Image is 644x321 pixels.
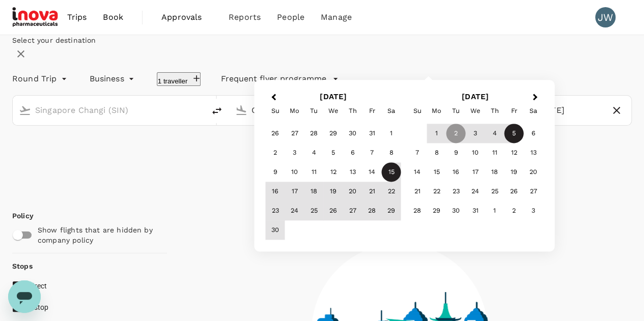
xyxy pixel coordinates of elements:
div: Choose Wednesday, December 3rd, 2025 [466,124,485,143]
div: Choose Tuesday, December 23rd, 2025 [446,182,466,201]
div: Choose Sunday, December 14th, 2025 [408,163,427,182]
div: Choose Monday, December 8th, 2025 [427,143,446,163]
div: Friday [505,101,524,121]
div: Saturday [524,101,543,121]
p: Policy [12,211,21,221]
div: Round Trip [12,71,69,87]
span: 1 stop [28,303,49,311]
div: Choose Wednesday, December 17th, 2025 [466,163,485,182]
div: Choose Sunday, December 28th, 2025 [408,201,427,221]
p: Frequent flyer programme [221,73,326,85]
div: Wednesday [466,101,485,121]
div: Choose Wednesday, November 5th, 2025 [324,143,343,163]
div: Choose Monday, December 1st, 2025 [427,124,446,143]
div: Choose Monday, November 17th, 2025 [285,182,304,201]
div: Choose Saturday, December 27th, 2025 [524,182,543,201]
div: Thursday [343,101,362,121]
div: Friday [362,101,382,121]
div: Choose Sunday, October 26th, 2025 [266,124,285,143]
div: Choose Wednesday, November 12th, 2025 [324,163,343,182]
div: Choose Friday, December 12th, 2025 [505,143,524,163]
div: Choose Saturday, November 22nd, 2025 [382,182,401,201]
div: Choose Thursday, November 13th, 2025 [343,163,362,182]
div: Choose Monday, October 27th, 2025 [285,124,304,143]
div: Choose Tuesday, December 16th, 2025 [446,163,466,182]
div: Choose Friday, December 19th, 2025 [505,163,524,182]
h2: [DATE] [404,92,546,101]
button: Previous Month [264,90,281,106]
div: Monday [285,101,304,121]
div: Choose Saturday, December 6th, 2025 [524,124,543,143]
div: Choose Wednesday, December 24th, 2025 [466,182,485,201]
div: Choose Saturday, November 29th, 2025 [382,201,401,221]
div: Choose Monday, November 10th, 2025 [285,163,304,182]
div: Choose Sunday, November 23rd, 2025 [266,201,285,221]
div: Choose Saturday, November 1st, 2025 [382,124,401,143]
div: Tuesday [446,101,466,121]
button: 1 traveller [157,72,201,86]
div: Choose Tuesday, November 18th, 2025 [304,182,324,201]
div: Choose Thursday, January 1st, 2026 [485,201,505,221]
input: Going to [251,102,400,118]
div: Choose Thursday, October 30th, 2025 [343,124,362,143]
div: Choose Saturday, November 8th, 2025 [382,143,401,163]
div: Choose Monday, November 3rd, 2025 [285,143,304,163]
div: Choose Friday, November 14th, 2025 [362,163,382,182]
div: Monday [427,101,446,121]
div: Choose Friday, December 26th, 2025 [505,182,524,201]
p: Show flights that are hidden by company policy [38,225,160,245]
div: Choose Thursday, December 18th, 2025 [485,163,505,182]
div: Choose Thursday, November 20th, 2025 [343,182,362,201]
span: Book [103,11,123,23]
div: Choose Monday, December 22nd, 2025 [427,182,446,201]
span: People [277,11,304,23]
div: Business [90,71,136,87]
div: Month November, 2025 [266,124,401,240]
div: Choose Thursday, November 6th, 2025 [343,143,362,163]
div: Choose Sunday, December 21st, 2025 [408,182,427,201]
span: Approvals [161,11,212,23]
div: Sunday [408,101,427,121]
input: Depart from [35,102,183,118]
div: Choose Wednesday, December 31st, 2025 [466,201,485,221]
div: Choose Thursday, November 27th, 2025 [343,201,362,221]
div: Choose Thursday, December 25th, 2025 [485,182,505,201]
div: Choose Saturday, January 3rd, 2026 [524,201,543,221]
div: Saturday [382,101,401,121]
div: Choose Tuesday, October 28th, 2025 [304,124,324,143]
div: Choose Tuesday, November 11th, 2025 [304,163,324,182]
div: Sunday [266,101,285,121]
div: Choose Thursday, December 4th, 2025 [485,124,505,143]
img: iNova Pharmaceuticals [12,6,59,28]
div: Choose Thursday, December 11th, 2025 [485,143,505,163]
div: Choose Monday, November 24th, 2025 [285,201,304,221]
div: Wednesday [324,101,343,121]
iframe: Button to launch messaging window [8,280,41,313]
span: Direct [28,282,47,290]
div: Tuesday [304,101,324,121]
div: Choose Friday, December 5th, 2025 [505,124,524,143]
div: Choose Friday, January 2nd, 2026 [505,201,524,221]
div: Choose Wednesday, November 19th, 2025 [324,182,343,201]
div: Thursday [485,101,505,121]
div: Choose Sunday, November 30th, 2025 [266,221,285,240]
div: Choose Tuesday, December 2nd, 2025 [446,124,466,143]
div: Choose Wednesday, November 26th, 2025 [324,201,343,221]
div: Choose Saturday, November 15th, 2025 [382,163,401,182]
div: Choose Monday, December 15th, 2025 [427,163,446,182]
div: Choose Sunday, December 7th, 2025 [408,143,427,163]
div: Choose Sunday, November 2nd, 2025 [266,143,285,163]
div: Month December, 2025 [408,124,543,221]
div: Choose Friday, November 28th, 2025 [362,201,382,221]
div: Choose Saturday, December 13th, 2025 [524,143,543,163]
div: Choose Wednesday, December 10th, 2025 [466,143,485,163]
div: Choose Friday, November 21st, 2025 [362,182,382,201]
div: Choose Tuesday, November 4th, 2025 [304,143,324,163]
button: delete [205,99,229,123]
h2: [DATE] [262,92,404,101]
span: Trips [67,11,87,23]
button: Frequent flyer programme [221,73,339,85]
button: Next Month [528,90,544,106]
div: Choose Sunday, November 9th, 2025 [266,163,285,182]
div: Choose Wednesday, October 29th, 2025 [324,124,343,143]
